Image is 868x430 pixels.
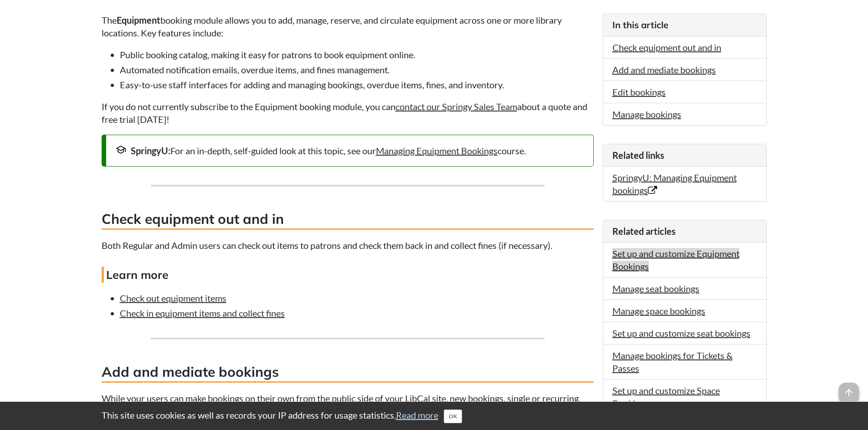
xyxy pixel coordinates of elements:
[444,410,462,423] button: Close
[839,384,859,395] a: arrow_upward
[102,362,594,383] h3: Add and mediate bookings
[396,410,438,420] a: Read more
[612,305,705,316] a: Manage space bookings
[612,172,737,196] a: SpringyU: Managing Equipment bookings
[839,383,859,403] span: arrow_upward
[120,78,594,91] li: Easy-to-use staff interfaces for adding and managing bookings, overdue items, fines, and inventory.
[102,14,594,39] p: The booking module allows you to add, manage, reserve, and circulate equipment across one or more...
[120,293,226,304] a: Check out equipment items
[612,283,699,294] a: Manage seat bookings
[612,42,721,53] a: Check equipment out and in
[612,226,676,237] span: Related articles
[102,267,594,283] h4: Learn more
[120,48,594,61] li: Public booking catalog, making it easy for patrons to book equipment online.
[612,19,757,31] h3: In this article
[612,150,664,161] span: Related links
[612,64,716,75] a: Add and mediate bookings
[117,15,160,25] strong: Equipment
[612,109,681,120] a: Manage bookings
[120,63,594,76] li: Automated notification emails, overdue items, and fines management.
[612,86,666,97] a: Edit bookings
[612,385,720,409] a: Set up and customize Space Bookings
[612,248,740,272] a: Set up and customize Equipment Bookings
[376,145,498,156] a: Managing Equipment Bookings
[131,145,170,156] strong: SpringyU:
[612,328,750,339] a: Set up and customize seat bookings
[102,100,594,126] p: If you do not currently subscribe to the Equipment booking module, you can about a quote and free...
[92,409,776,423] div: This site uses cookies as well as records your IP address for usage statistics.
[395,101,517,112] a: contact our Springy Sales Team
[102,209,594,230] h3: Check equipment out and in
[115,144,126,155] span: school
[612,350,733,374] a: Manage bookings for Tickets & Passes
[102,239,594,252] p: Both Regular and Admin users can check out items to patrons and check them back in and collect fi...
[120,308,285,319] a: Check in equipment items and collect fines
[115,144,584,157] div: For an in-depth, self-guided look at this topic, see our course.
